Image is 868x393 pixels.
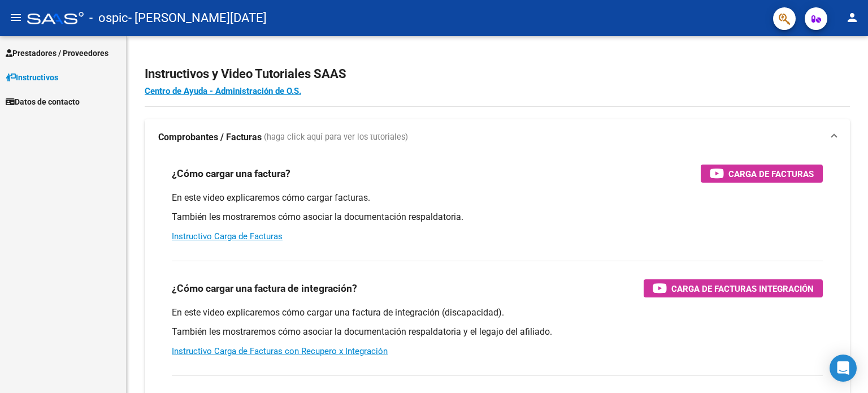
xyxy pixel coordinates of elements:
button: Carga de Facturas Integración [644,279,823,297]
mat-expansion-panel-header: Comprobantes / Facturas (haga click aquí para ver los tutoriales) [145,119,850,156]
span: Datos de contacto [6,96,80,108]
span: - [PERSON_NAME][DATE] [128,6,267,31]
span: Instructivos [6,71,58,84]
a: Centro de Ayuda - Administración de O.S. [145,86,301,96]
h2: Instructivos y Video Tutoriales SAAS [145,63,850,85]
strong: Comprobantes / Facturas [158,131,262,144]
span: - ospic [89,6,128,31]
a: Instructivo Carga de Facturas con Recupero x Integración [172,346,388,356]
span: Prestadores / Proveedores [6,47,108,59]
h3: ¿Cómo cargar una factura de integración? [172,280,357,296]
span: (haga click aquí para ver los tutoriales) [264,131,408,144]
h3: ¿Cómo cargar una factura? [172,166,290,182]
p: También les mostraremos cómo asociar la documentación respaldatoria. [172,211,823,223]
p: También les mostraremos cómo asociar la documentación respaldatoria y el legajo del afiliado. [172,326,823,338]
button: Carga de Facturas [701,165,823,183]
p: En este video explicaremos cómo cargar una factura de integración (discapacidad). [172,306,823,319]
div: Open Intercom Messenger [830,355,857,382]
mat-icon: person [845,11,859,24]
p: En este video explicaremos cómo cargar facturas. [172,192,823,204]
mat-icon: menu [9,11,23,24]
span: Carga de Facturas Integración [671,282,814,296]
span: Carga de Facturas [728,167,814,181]
a: Instructivo Carga de Facturas [172,231,283,241]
